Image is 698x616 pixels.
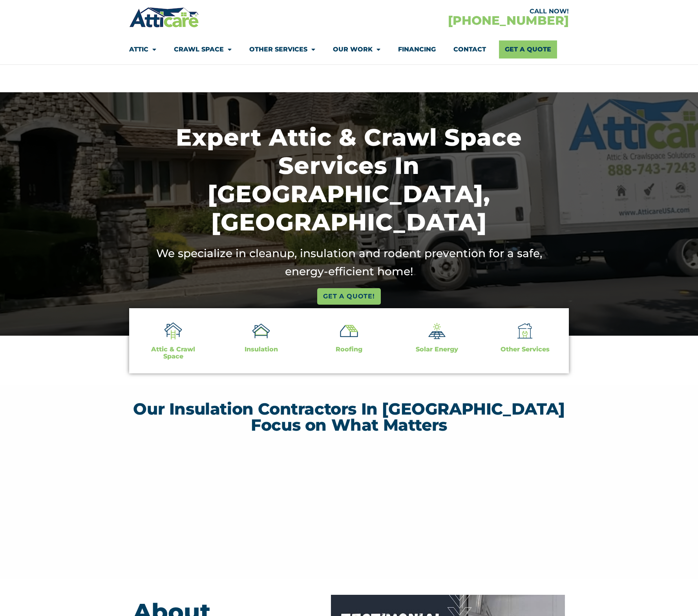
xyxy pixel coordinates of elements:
a: Get A Quote [499,40,557,58]
a: Attic & Crawl Space [151,345,195,360]
h2: Our Insulation Contractors In [GEOGRAPHIC_DATA] Focus on What Matters [133,401,565,433]
a: Crawl Space [174,40,232,58]
a: Roofing [336,345,362,353]
span: We specialize in cleanup, insulation and rodent prevention for a safe, energy-efficient home! [156,247,542,278]
a: Insulation [245,345,278,353]
a: Other Services [249,40,315,58]
a: Financing [398,40,436,58]
a: GET A QUOTE! [317,288,381,305]
a: Solar Energy [416,345,458,353]
nav: Menu [129,40,569,58]
span: GET A QUOTE! [323,290,375,303]
a: Our Work [333,40,380,58]
iframe: Chat Invitation [4,474,130,592]
a: Other Services [501,345,550,353]
a: Attic [129,40,156,58]
a: Contact [453,40,486,58]
h1: Expert Attic & Crawl Space Services in [GEOGRAPHIC_DATA], [GEOGRAPHIC_DATA] [135,123,563,236]
a: CALL NOW! [530,7,569,15]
